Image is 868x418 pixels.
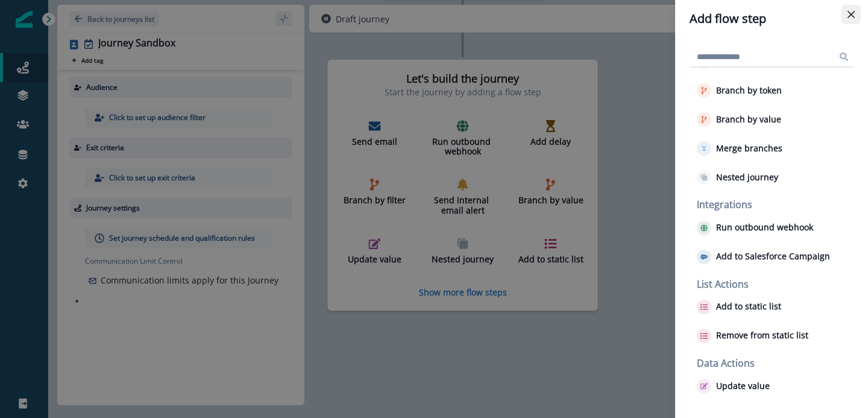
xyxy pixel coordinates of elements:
[697,279,854,290] h2: List Actions
[697,358,854,369] h2: Data Actions
[697,221,813,235] button: Run outbound webhook
[697,379,770,393] button: Update value
[716,302,781,312] p: Add to static list
[697,300,781,314] button: Add to static list
[841,5,861,24] button: Close
[697,83,782,98] button: Branch by token
[690,10,854,28] div: Add flow step
[697,170,778,185] button: Nested journey
[716,86,782,96] p: Branch by token
[697,112,781,127] button: Branch by value
[716,381,770,391] p: Update value
[697,250,830,264] button: Add to Salesforce Campaign
[716,173,778,183] p: Nested journey
[716,331,808,341] p: Remove from static list
[697,329,808,343] button: Remove from static list
[716,252,830,262] p: Add to Salesforce Campaign
[716,115,781,125] p: Branch by value
[716,144,782,154] p: Merge branches
[716,223,813,233] p: Run outbound webhook
[697,199,854,211] h2: Integrations
[697,141,782,156] button: Merge branches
